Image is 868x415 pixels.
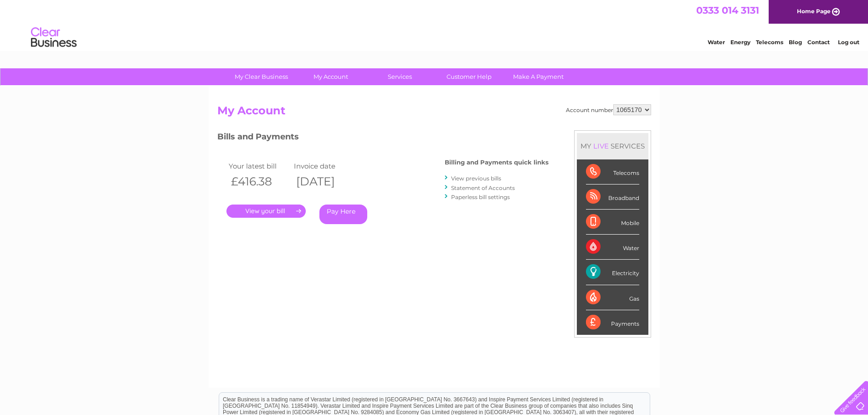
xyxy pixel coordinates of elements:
[293,68,368,85] a: My Account
[807,39,830,46] a: Contact
[586,260,639,285] div: Electricity
[586,285,639,310] div: Gas
[838,39,859,46] a: Log out
[586,310,639,335] div: Payments
[696,5,759,16] a: 0333 014 3131
[319,205,367,224] a: Pay Here
[219,5,650,44] div: Clear Business is a trading name of Verastar Limited (registered in [GEOGRAPHIC_DATA] No. 3667643...
[789,39,802,46] a: Blog
[586,184,639,210] div: Broadband
[566,104,651,115] div: Account number
[445,159,549,166] h4: Billing and Payments quick links
[501,68,576,85] a: Make A Payment
[217,130,549,146] h3: Bills and Payments
[577,133,648,159] div: MY SERVICES
[226,160,292,172] td: Your latest bill
[217,104,651,122] h2: My Account
[730,39,750,46] a: Energy
[756,39,783,46] a: Telecoms
[224,68,299,85] a: My Clear Business
[591,142,611,150] div: LIVE
[586,159,639,184] div: Telecoms
[292,172,357,191] th: [DATE]
[586,210,639,235] div: Mobile
[226,172,292,191] th: £416.38
[451,184,515,191] a: Statement of Accounts
[31,24,77,51] img: logo.png
[292,160,357,172] td: Invoice date
[226,205,306,218] a: .
[708,39,725,46] a: Water
[431,68,507,85] a: Customer Help
[451,175,501,182] a: View previous bills
[586,235,639,260] div: Water
[451,194,510,200] a: Paperless bill settings
[362,68,437,85] a: Services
